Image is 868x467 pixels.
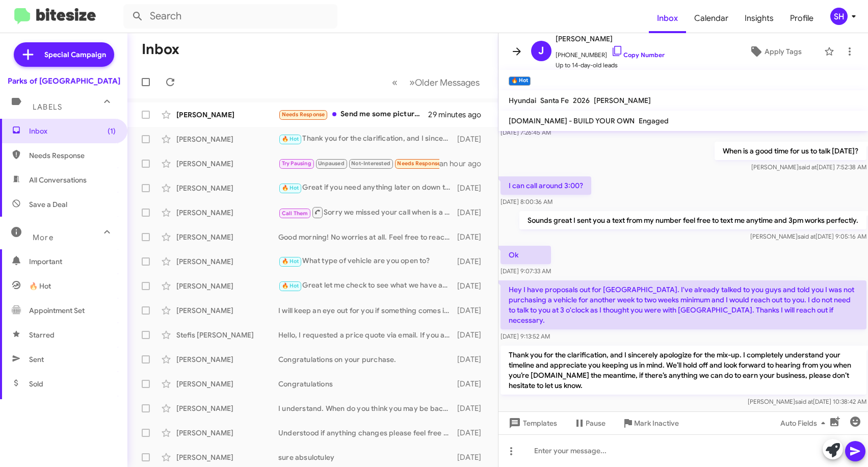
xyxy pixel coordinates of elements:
a: Profile [782,4,822,33]
div: Congratulations on your purchase. [278,354,455,365]
button: Mark Inactive [614,414,687,432]
span: Unpaused [318,160,345,167]
span: All Conversations [29,175,87,185]
span: [PERSON_NAME] [DATE] 9:05:16 AM [750,232,866,240]
div: sure absulotuley [278,452,455,462]
p: Ok [501,246,551,264]
button: Apply Tags [731,42,819,61]
div: [DATE] [455,379,489,389]
span: [PERSON_NAME] [594,96,651,105]
span: Starred [29,330,55,340]
div: [DATE] [455,428,489,438]
span: Needs Response [29,150,116,161]
span: Needs Response [282,111,325,118]
span: Appointment Set [29,305,85,316]
span: Pause [586,414,606,432]
button: SH [822,8,857,25]
input: Search [123,4,337,29]
span: (1) [108,126,116,136]
span: Engaged [639,116,669,125]
span: Call Them [282,210,308,217]
div: I understand. When do you think you may be back in the market? [278,403,455,413]
span: 🔥 Hot [29,281,51,291]
span: Sold [29,379,43,389]
span: Sent [29,354,44,365]
span: Up to 14-day-old leads [556,60,665,70]
span: [DATE] 9:07:33 AM [501,267,551,275]
div: [DATE] [455,452,489,462]
div: Great if you need anything later on down the road don't hesitate to reach out. [278,182,455,194]
button: Auto Fields [772,414,837,432]
div: [DATE] [455,281,489,291]
div: [PERSON_NAME] [176,207,278,218]
span: said at [797,232,815,240]
a: Insights [737,4,782,33]
div: Understood if anything changes please feel free to reach out. [278,428,455,438]
span: [PHONE_NUMBER] [556,45,665,60]
div: [PERSON_NAME] [176,452,278,462]
span: [DOMAIN_NAME] - BUILD YOUR OWN [509,116,635,125]
span: Auto Fields [780,414,829,432]
a: Inbox [649,4,686,33]
span: Important [29,256,116,267]
span: Try Pausing [282,160,311,167]
a: Special Campaign [14,42,114,67]
div: Sorry we missed your call when is a good time to reach back out? [278,206,455,219]
div: [DATE] [455,256,489,267]
button: Previous [386,72,404,93]
span: 2026 [573,96,590,105]
span: Calendar [686,4,737,33]
div: Stefis [PERSON_NAME] [176,330,278,340]
span: Not-Interested [351,160,390,167]
div: Hello, I requested a price quote via email. If you are unable to provide that, please stop trying... [278,330,455,340]
span: Labels [33,102,62,112]
span: J [538,43,544,59]
div: [DATE] [455,232,489,242]
div: [PERSON_NAME] [176,403,278,413]
div: Thank you for the clarification, and I sincerely apologize for the mix-up. I completely understan... [278,133,455,145]
div: [PERSON_NAME] [176,232,278,242]
div: [PERSON_NAME] [176,354,278,365]
span: Hyundai [509,96,536,105]
h1: Inbox [142,41,179,58]
div: [DATE] [455,305,489,316]
div: [PERSON_NAME] [176,256,278,267]
div: [DATE] [455,403,489,413]
span: [DATE] 7:26:45 AM [501,128,551,136]
div: [PERSON_NAME] [176,134,278,144]
div: [PERSON_NAME] [176,183,278,193]
span: 🔥 Hot [282,258,299,265]
nav: Page navigation example [386,72,486,93]
div: SH [830,8,848,25]
div: [PERSON_NAME] [176,379,278,389]
button: Next [403,72,486,93]
a: Copy Number [611,51,665,59]
span: Inbox [29,126,116,136]
div: Good morning! No worries at all. Feel free to reach out whenever you're ready. We’re here to help... [278,232,455,242]
span: Mark Inactive [634,414,679,432]
span: [DATE] 9:13:52 AM [501,332,550,340]
span: Needs Response [397,160,440,167]
div: [DATE] [455,330,489,340]
div: [DATE] [455,354,489,365]
p: Thank you for the clarification, and I sincerely apologize for the mix-up. I completely understan... [501,346,866,395]
div: [DATE] [455,207,489,218]
span: More [33,233,54,242]
span: said at [798,163,816,171]
p: Hey I have proposals out for [GEOGRAPHIC_DATA]. I've already talked to you guys and told you I wa... [501,280,866,329]
div: I'm in [GEOGRAPHIC_DATA] right now [278,158,439,169]
span: » [409,76,415,89]
span: « [392,76,398,89]
span: 🔥 Hot [282,282,299,289]
span: 🔥 Hot [282,185,299,191]
div: [DATE] [455,183,489,193]
span: Save a Deal [29,199,67,210]
div: Congratulations [278,379,455,389]
small: 🔥 Hot [509,76,531,86]
div: I will keep an eye out for you if something comes in I will let you know. [278,305,455,316]
div: Great let me check to see what we have and I will reach back out with more information shortly. [278,280,455,292]
div: What type of vehicle are you open to? [278,255,455,267]
span: [DATE] 8:00:36 AM [501,198,553,205]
